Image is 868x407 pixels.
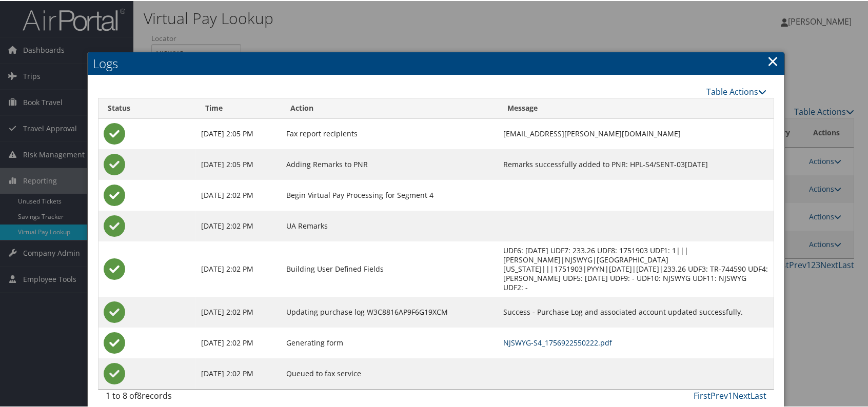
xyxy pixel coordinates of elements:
[281,296,498,327] td: Updating purchase log W3C8816AP9F6G19XCM
[498,148,774,179] td: Remarks successfully added to PNR: HPL-S4/SENT-03[DATE]
[711,389,728,400] a: Prev
[196,148,281,179] td: [DATE] 2:05 PM
[106,389,260,406] div: 1 to 8 of records
[281,179,498,210] td: Begin Virtual Pay Processing for Segment 4
[498,97,774,117] th: Message: activate to sort column ascending
[503,337,612,347] a: NJSWYG-S4_1756922550222.pdf
[733,389,751,400] a: Next
[196,210,281,240] td: [DATE] 2:02 PM
[706,85,766,96] a: Table Actions
[767,50,779,70] a: Close
[281,327,498,357] td: Generating form
[498,117,774,148] td: [EMAIL_ADDRESS][PERSON_NAME][DOMAIN_NAME]
[196,179,281,210] td: [DATE] 2:02 PM
[88,51,784,74] h2: Logs
[196,117,281,148] td: [DATE] 2:05 PM
[98,97,196,117] th: Status: activate to sort column ascending
[281,148,498,179] td: Adding Remarks to PNR
[281,357,498,388] td: Queued to fax service
[498,296,774,327] td: Success - Purchase Log and associated account updated successfully.
[751,389,766,400] a: Last
[196,240,281,296] td: [DATE] 2:02 PM
[196,357,281,388] td: [DATE] 2:02 PM
[196,327,281,357] td: [DATE] 2:02 PM
[281,117,498,148] td: Fax report recipients
[498,240,774,296] td: UDF6: [DATE] UDF7: 233.26 UDF8: 1751903 UDF1: 1|||[PERSON_NAME]|NJSWYG|[GEOGRAPHIC_DATA][US_STATE...
[137,389,142,400] span: 8
[281,210,498,240] td: UA Remarks
[196,296,281,327] td: [DATE] 2:02 PM
[281,240,498,296] td: Building User Defined Fields
[281,97,498,117] th: Action: activate to sort column ascending
[694,389,711,400] a: First
[728,389,733,400] a: 1
[196,97,281,117] th: Time: activate to sort column ascending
